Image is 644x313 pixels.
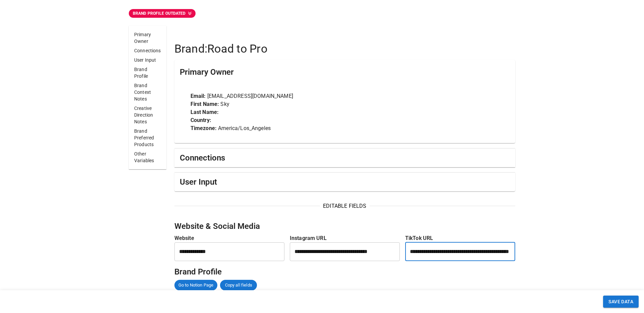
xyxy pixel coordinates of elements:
[191,101,219,107] strong: First Name:
[133,10,185,16] p: BRAND PROFILE OUTDATED
[134,66,161,79] p: Brand Profile
[191,124,499,132] p: America/Los_Angeles
[174,221,515,232] h5: Website & Social Media
[174,148,515,167] div: Connections
[134,47,161,54] p: Connections
[129,9,515,18] a: BRAND PROFILE OUTDATED
[180,67,234,77] h5: Primary Owner
[191,117,211,123] strong: Country:
[220,280,257,291] div: Copy all fields
[134,128,161,148] p: Brand Preferred Products
[174,266,515,277] h5: Brand Profile
[405,234,515,242] p: TikTok URL
[134,150,161,164] p: Other Variables
[191,109,219,115] strong: Last Name:
[191,93,206,99] strong: Email:
[180,152,225,163] h5: Connections
[134,31,161,45] p: Primary Owner
[191,100,499,108] p: Sky
[191,92,499,100] p: [EMAIL_ADDRESS][DOMAIN_NAME]
[134,57,161,63] p: User Input
[174,173,515,191] div: User Input
[174,60,515,84] div: Primary Owner
[320,202,370,210] span: EDITABLE FIELDS
[180,177,217,187] h5: User Input
[174,282,218,289] span: Go to Notion Page
[191,125,217,131] strong: Timezone:
[603,296,639,308] button: SAVE DATA
[134,105,161,125] p: Creative Direction Notes
[174,42,515,56] h4: Brand: Road to Pro
[134,82,161,102] p: Brand Context Notes
[174,280,218,291] div: Go to Notion Page
[221,282,256,289] span: Copy all fields
[290,234,400,242] p: Instagram URL
[174,234,284,242] p: Website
